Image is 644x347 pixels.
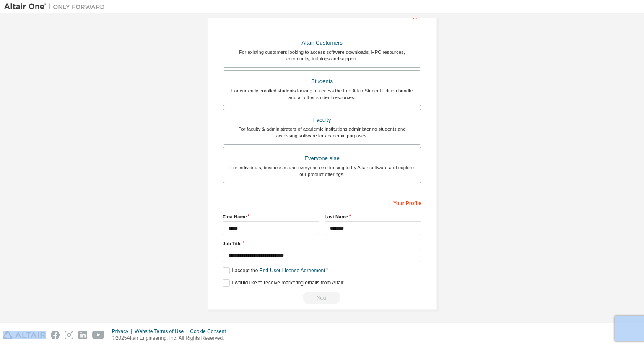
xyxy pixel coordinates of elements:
div: Provide a valid email to continue [223,292,421,304]
div: Website Terms of Use [135,328,190,335]
a: End-User License Agreement [260,268,325,273]
div: For individuals, businesses and everyone else looking to try Altair software and explore our prod... [228,164,416,178]
div: Your Profile [223,196,421,209]
label: Job Title [223,240,421,247]
div: Privacy [112,328,135,335]
div: Students [228,76,416,87]
div: For faculty & administrators of academic institutions administering students and accessing softwa... [228,126,416,139]
div: Everyone else [228,152,416,164]
img: facebook.svg [51,331,60,339]
p: © 2025 Altair Engineering, Inc. All Rights Reserved. [112,335,231,342]
img: linkedin.svg [78,331,87,339]
div: Faculty [228,114,416,126]
label: I accept the [223,267,325,274]
img: instagram.svg [65,331,73,339]
div: For currently enrolled students looking to access the free Altair Student Edition bundle and all ... [228,87,416,101]
div: For existing customers looking to access software downloads, HPC resources, community, trainings ... [228,49,416,62]
label: Last Name [325,213,421,220]
div: Cookie Consent [190,328,231,335]
label: First Name [223,213,319,220]
img: Altair One [4,3,109,11]
label: I would like to receive marketing emails from Altair [223,279,343,287]
img: youtube.svg [92,331,104,339]
img: altair_logo.svg [3,331,46,339]
div: Altair Customers [228,37,416,49]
